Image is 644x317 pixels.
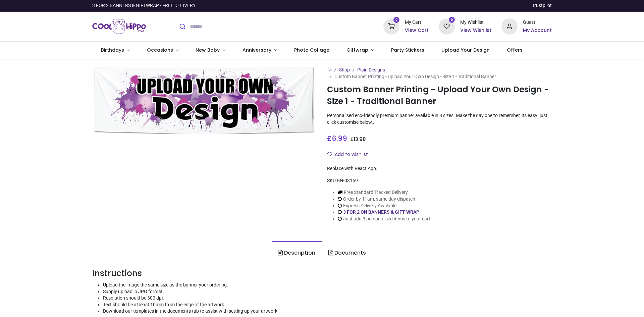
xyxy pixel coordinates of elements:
a: View Wishlist [460,27,491,34]
button: Submit [174,19,190,34]
span: Upload Your Design [441,47,490,53]
a: Giftwrap [338,42,382,59]
li: Order by 11am, same day dispatch [338,196,432,203]
div: SKU: [327,177,552,184]
span: 13.98 [354,136,366,143]
p: Personalised eco-friendly premium banner available in 8 sizes. Make the day one to remember, its ... [327,112,552,125]
a: 0 [383,23,399,29]
a: Occasions [138,42,187,59]
span: Custom Banner Printing - Upload Your Own Design - Size 1 - Traditional Banner [334,74,496,79]
i: Add to wishlist [327,152,332,157]
a: New Baby [187,42,234,59]
a: Birthdays [92,42,138,59]
a: Documents [322,241,372,265]
span: New Baby [196,47,220,53]
div: My Wishlist [460,19,491,26]
li: Express Delivery Available [338,203,432,209]
span: £ [350,136,366,143]
li: Upload the image the same size as the banner your ordering. [103,282,552,288]
span: Occasions [147,47,173,53]
div: My Cart [405,19,429,26]
div: Guest [523,19,552,26]
a: My Account [523,27,552,34]
h1: Custom Banner Printing - Upload Your Own Design - Size 1 - Traditional Banner [327,84,552,107]
span: Offers [507,47,523,53]
a: Anniversary [234,42,285,59]
button: Add to wishlistAdd to wishlist [327,149,374,160]
span: BN-03159 [337,178,358,183]
li: Free Standard Tracked Delivery [338,189,432,196]
a: 0 [439,23,455,29]
li: Just add 3 personalised items to your cart! [338,216,432,222]
a: 3 FOR 2 ON BANNERS & GIFT WRAP [343,209,419,215]
h3: Instructions [92,268,552,279]
li: Resolution should be 300 dpi. [103,295,552,302]
span: Photo Collage [294,47,329,53]
div: 3 FOR 2 BANNERS & GIFTWRAP - FREE DELIVERY [92,2,196,9]
img: Cool Hippo [92,17,146,36]
span: 6.99 [332,134,347,143]
li: Text should be at least 10mm from the edge of the artwork. [103,302,552,308]
li: Download our templates in the documents tab to assist with setting up your artwork. [103,308,552,315]
div: Replace with React App. [327,165,552,172]
sup: 0 [393,17,400,23]
a: Description [272,241,322,265]
sup: 0 [449,17,455,23]
li: Supply upload in JPG format. [103,288,552,295]
span: Birthdays [101,47,124,53]
img: Custom Banner Printing - Upload Your Own Design - Size 1 - Traditional Banner [92,67,317,134]
a: Logo of Cool Hippo [92,17,146,36]
a: Shop [339,67,350,72]
a: View Cart [405,27,429,34]
span: £ [327,134,347,143]
a: Trustpilot [532,2,552,9]
span: Giftwrap [346,47,368,53]
span: Anniversary [243,47,271,53]
a: Plain Designs [357,67,385,72]
span: Party Stickers [391,47,424,53]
